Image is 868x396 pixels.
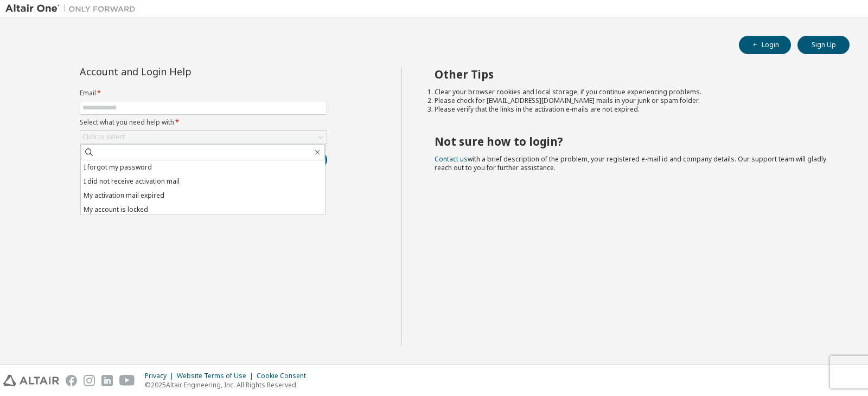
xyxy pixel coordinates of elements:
img: linkedin.svg [101,375,113,386]
li: Please verify that the links in the activation e-mails are not expired. [435,105,831,114]
div: Account and Login Help [80,67,278,76]
li: Clear your browser cookies and local storage, if you continue experiencing problems. [435,88,831,96]
div: Website Terms of Use [177,372,257,380]
img: instagram.svg [84,375,95,386]
div: Click to select [80,131,327,144]
span: with a brief description of the problem, your registered e-mail id and company details. Our suppo... [435,154,826,172]
h2: Not sure how to login? [435,134,831,148]
div: Privacy [145,372,177,380]
a: Contact us [435,154,468,164]
img: altair_logo.svg [3,375,59,386]
img: Altair One [5,3,141,14]
div: Cookie Consent [257,372,312,380]
img: youtube.svg [119,375,135,386]
li: I forgot my password [81,160,325,174]
label: Email [80,89,327,98]
label: Select what you need help with [80,118,327,127]
p: © 2025 Altair Engineering, Inc. All Rights Reserved. [145,380,312,389]
li: Please check for [EMAIL_ADDRESS][DOMAIN_NAME] mails in your junk or spam folder. [435,96,831,105]
button: Sign Up [797,36,850,54]
img: facebook.svg [66,375,77,386]
div: Click to select [82,133,125,141]
h2: Other Tips [435,67,831,81]
button: Login [739,36,791,54]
